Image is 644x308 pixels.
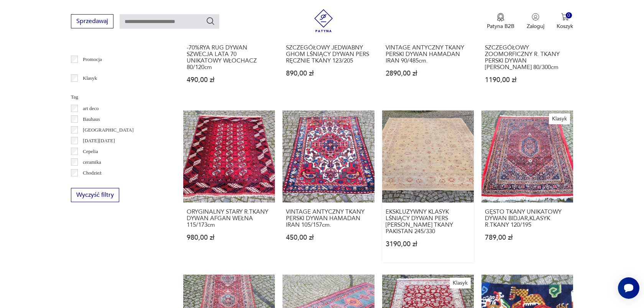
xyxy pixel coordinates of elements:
[386,44,470,64] h3: VINTAGE ANTYCZNY TKANY PERSKI DYWAN HAMADAN IRAN 90/485cm.
[618,277,639,299] iframe: Smartsupp widget button
[485,77,570,83] p: 1190,00 zł
[83,104,99,113] p: art deco
[487,13,514,30] button: Patyna B2B
[71,93,165,101] p: Tag
[83,180,101,188] p: Ćmielów
[497,13,504,21] img: Ikona medalu
[71,188,119,202] button: Wyczyść filtry
[83,126,134,134] p: [GEOGRAPHIC_DATA]
[71,14,113,28] button: Sprzedawaj
[481,110,573,262] a: KlasykGĘSTO TKANY UNIKATOWY DYWAN BIDJAR,KLASYK R.TKANY 120/195GĘSTO TKANY UNIKATOWY DYWAN BIDJAR...
[83,158,101,166] p: ceramika
[485,234,570,241] p: 789,00 zł
[183,110,275,262] a: ORYGINALNY STARY R.TKANY DYWAN AFGAN WEŁNA 115/173cmORYGINALNY STARY R.TKANY DYWAN AFGAN WEŁNA 11...
[187,234,271,241] p: 980,00 zł
[187,44,271,71] h3: -70%RYA RUG DYWAN SZWECJA LATA 70 UNIKATOWY WŁOCHACZ 80/120cm
[286,70,371,77] p: 890,00 zł
[83,137,115,145] p: [DATE][DATE]
[71,19,113,25] a: Sprzedawaj
[557,13,573,30] button: 0Koszyk
[566,12,572,19] div: 0
[527,23,544,30] p: Zaloguj
[485,209,570,228] h3: GĘSTO TKANY UNIKATOWY DYWAN BIDJAR,KLASYK R.TKANY 120/195
[187,77,271,83] p: 490,00 zł
[206,16,215,26] button: Szukaj
[187,209,271,228] h3: ORYGINALNY STARY R.TKANY DYWAN AFGAN WEŁNA 115/173cm
[557,23,573,30] p: Koszyk
[312,9,335,32] img: Patyna - sklep z meblami i dekoracjami vintage
[83,147,98,156] p: Cepelia
[382,110,474,262] a: EKSKLUZYWNY KLASYK LŚNIĄCY DYWAN PERS ZIEGLER TKANY PAKISTAN 245/330EKSKLUZYWNY KLASYK LŚNIĄCY DY...
[83,115,100,124] p: Bauhaus
[286,209,371,228] h3: VINTAGE ANTYCZNY TKANY PERSKI DYWAN HAMADAN IRAN 105/157cm.
[487,23,514,30] p: Patyna B2B
[386,209,470,235] h3: EKSKLUZYWNY KLASYK LŚNIĄCY DYWAN PERS [PERSON_NAME] TKANY PAKISTAN 245/330
[485,44,570,71] h3: SZCZEGÓŁOWY ZOOMORFICZNY R. TKANY PERSKI DYWAN [PERSON_NAME] 80/300cm
[386,70,470,77] p: 2890,00 zł
[561,13,569,21] img: Ikona koszyka
[286,44,371,64] h3: SZCZEGÓŁOWY JEDWABNY GHOM LŚNIĄCY DYWAN PERS RĘCZNIE TKANY 123/205
[83,55,102,64] p: Promocja
[532,13,539,21] img: Ikonka użytkownika
[527,13,544,30] button: Zaloguj
[487,13,514,30] a: Ikona medaluPatyna B2B
[83,74,97,82] p: Klasyk
[286,234,371,241] p: 450,00 zł
[386,241,470,247] p: 3190,00 zł
[83,169,102,177] p: Chodzież
[283,110,374,262] a: VINTAGE ANTYCZNY TKANY PERSKI DYWAN HAMADAN IRAN 105/157cm.VINTAGE ANTYCZNY TKANY PERSKI DYWAN HA...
